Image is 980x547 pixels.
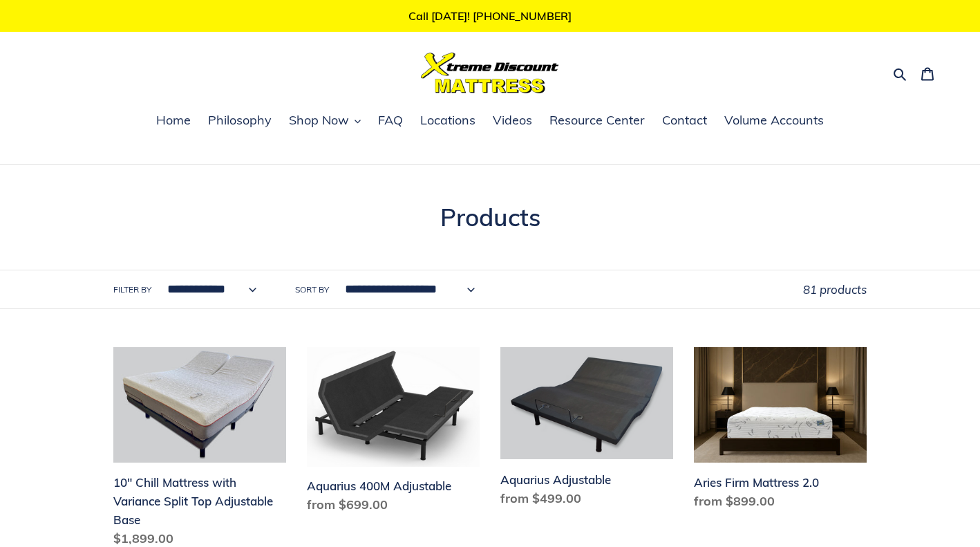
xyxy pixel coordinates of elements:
span: FAQ [378,112,403,129]
a: Volume Accounts [717,111,831,131]
span: Videos [493,112,532,129]
a: FAQ [371,111,410,131]
a: Contact [655,111,714,131]
img: Xtreme Discount Mattress [421,53,559,93]
a: Resource Center [543,111,652,131]
a: Locations [413,111,482,131]
label: Sort by [295,284,329,296]
span: Products [440,202,540,232]
a: Philosophy [201,111,279,131]
span: Philosophy [208,112,272,129]
a: Aries Firm Mattress 2.0 [694,347,867,516]
span: Resource Center [549,112,645,129]
a: Aquarius 400M Adjustable [307,347,480,519]
a: Aquarius Adjustable [500,347,673,512]
a: Home [149,111,198,131]
span: Shop Now [289,112,349,129]
span: Volume Accounts [724,112,824,129]
span: Home [156,112,191,129]
span: 81 products [803,282,867,297]
button: Shop Now [282,111,368,131]
span: Contact [662,112,707,129]
span: Locations [420,112,475,129]
a: Videos [486,111,539,131]
label: Filter by [113,284,151,296]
